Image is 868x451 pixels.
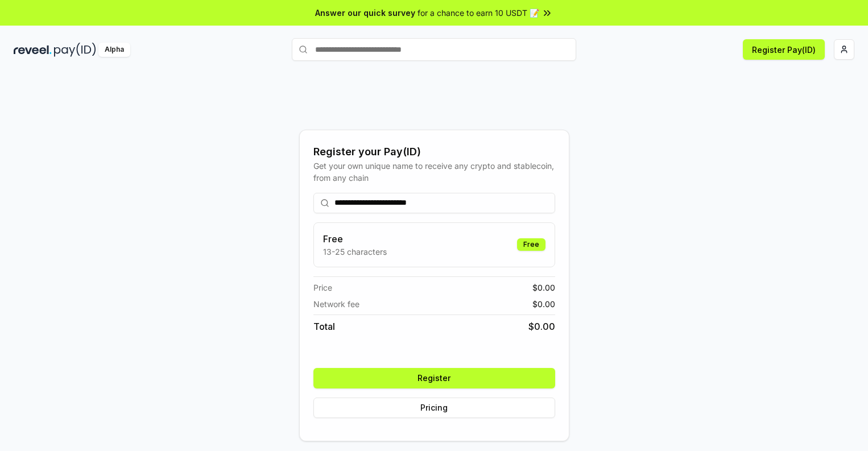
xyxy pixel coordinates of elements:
[528,320,555,333] span: $ 0.00
[313,320,335,333] span: Total
[323,246,387,258] p: 13-25 characters
[517,238,545,251] div: Free
[532,298,555,310] span: $ 0.00
[418,7,539,19] span: for a chance to earn 10 USDT 📝
[313,298,359,310] span: Network fee
[313,282,332,293] span: Price
[743,39,825,60] button: Register Pay(ID)
[323,232,387,246] h3: Free
[313,398,555,418] button: Pricing
[98,43,130,57] div: Alpha
[14,43,52,57] img: reveel_dark
[313,160,555,184] div: Get your own unique name to receive any crypto and stablecoin, from any chain
[315,7,415,19] span: Answer our quick survey
[54,43,96,57] img: pay_id
[313,368,555,388] button: Register
[532,282,555,293] span: $ 0.00
[313,144,555,160] div: Register your Pay(ID)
